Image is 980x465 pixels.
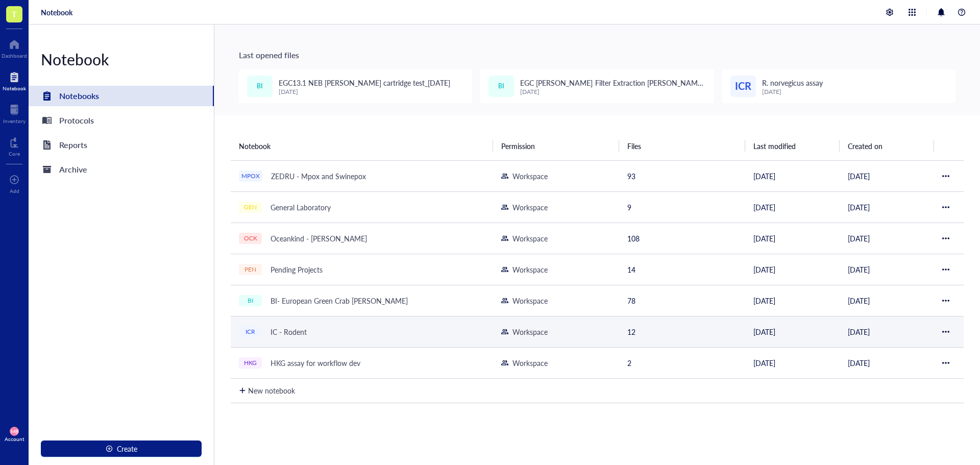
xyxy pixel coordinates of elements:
th: Permission [493,132,619,160]
a: Notebook [3,69,26,91]
td: 78 [619,285,745,316]
div: HKG assay for workflow dev [266,356,365,370]
div: Archive [59,162,87,177]
td: [DATE] [840,316,934,347]
td: 12 [619,316,745,347]
div: IC - Rodent [266,325,311,339]
div: Inventory [3,118,26,124]
span: T [12,8,17,20]
td: [DATE] [840,160,934,191]
div: Protocols [59,113,94,128]
div: [DATE] [520,88,705,95]
td: 108 [619,223,745,254]
a: Core [9,134,20,157]
div: Dashboard [2,53,27,59]
td: [DATE] [745,160,840,191]
div: [DATE] [762,88,823,95]
th: Files [619,132,745,160]
td: [DATE] [745,347,840,378]
div: Workspace [512,202,548,213]
td: [DATE] [840,347,934,378]
th: Created on [840,132,934,160]
div: Workspace [512,295,548,306]
span: EGC13.1 NEB [PERSON_NAME] cartridge test_[DATE] [279,78,450,88]
td: [DATE] [840,285,934,316]
a: Archive [29,159,214,180]
td: [DATE] [745,316,840,347]
a: Reports [29,135,214,155]
a: Notebooks [29,86,214,106]
td: 9 [619,191,745,223]
div: General Laboratory [266,200,335,214]
div: Workspace [512,264,548,275]
td: 14 [619,254,745,285]
div: Reports [59,138,87,152]
span: ICR [735,78,751,94]
td: [DATE] [745,223,840,254]
td: [DATE] [745,254,840,285]
a: Dashboard [2,36,27,59]
td: 93 [619,160,745,191]
th: Notebook [231,132,493,160]
td: 2 [619,347,745,378]
td: [DATE] [745,285,840,316]
div: Last opened files [239,49,955,61]
td: [DATE] [840,223,934,254]
div: BI- European Green Crab [PERSON_NAME] [266,293,412,308]
a: Protocols [29,110,214,131]
div: New notebook [248,385,295,396]
div: ZEDRU - Mpox and Swinepox [266,169,371,183]
span: EGC [PERSON_NAME] Filter Extraction [PERSON_NAME] Bay [DATE] [520,78,706,99]
th: Last modified [745,132,840,160]
div: Workspace [512,233,548,244]
div: Notebook [3,85,26,91]
div: Pending Projects [266,262,327,277]
div: Core [9,151,20,157]
div: Workspace [512,170,548,182]
div: Notebooks [59,89,99,103]
div: Oceankind - [PERSON_NAME] [266,231,372,246]
div: Workspace [512,326,548,337]
td: [DATE] [745,191,840,223]
span: BI [498,82,504,91]
span: BI [257,82,263,91]
span: Create [117,445,137,453]
span: MB [11,428,18,434]
td: [DATE] [840,191,934,223]
a: Notebook [41,8,72,17]
span: R. norvegicus assay [762,78,823,88]
div: Add [10,188,19,194]
div: [DATE] [279,88,450,95]
td: [DATE] [840,254,934,285]
div: Account [5,436,24,442]
div: Workspace [512,357,548,369]
div: Notebook [29,49,214,69]
a: Inventory [3,102,26,124]
button: Create [41,440,202,457]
